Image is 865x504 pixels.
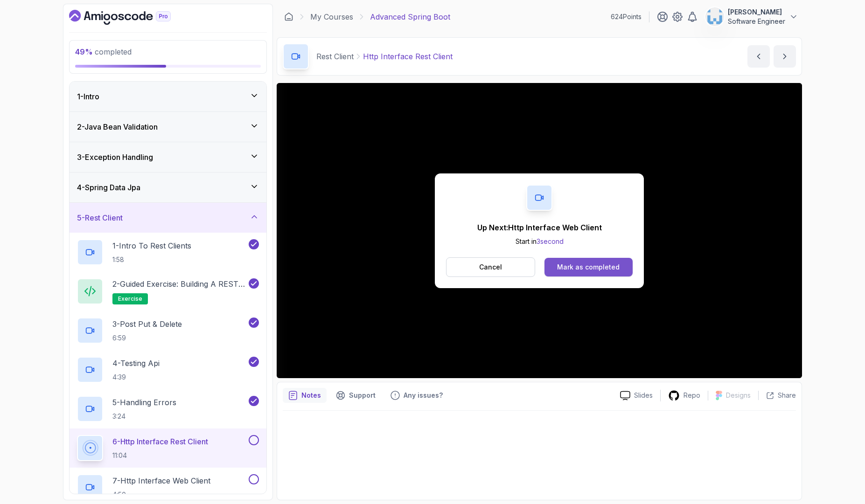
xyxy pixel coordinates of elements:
[75,47,132,56] span: completed
[112,358,160,369] p: 4 - Testing Api
[284,12,293,21] a: Dashboard
[544,258,633,276] button: Mark as completed
[661,390,708,401] a: Repo
[77,318,259,344] button: 3-Post Put & Delete6:59
[747,45,770,68] button: previous content
[112,255,191,264] p: 1:58
[112,333,182,343] p: 6:59
[726,391,751,400] p: Designs
[112,240,191,251] p: 1 - Intro To Rest Clients
[349,391,376,400] p: Support
[301,391,321,400] p: Notes
[118,295,142,303] span: exercise
[77,239,259,265] button: 1-Intro To Rest Clients1:58
[404,391,443,400] p: Any issues?
[77,357,259,383] button: 4-Testing Api4:39
[112,436,208,447] p: 6 - Http Interface Rest Client
[112,451,208,460] p: 11:04
[112,397,176,408] p: 5 - Handling Errors
[634,391,653,400] p: Slides
[77,121,158,132] h3: 2 - Java Bean Validation
[705,7,798,26] button: user profile image[PERSON_NAME]Software Engineer
[77,474,259,500] button: 7-Http Interface Web Client4:50
[112,373,160,382] p: 4:39
[728,17,785,26] p: Software Engineer
[75,47,93,56] span: 49 %
[370,11,450,22] p: Advanced Spring Boot
[477,222,602,233] p: Up Next: Http Interface Web Client
[112,318,182,330] p: 3 - Post Put & Delete
[70,173,266,202] button: 4-Spring Data Jpa
[363,51,453,62] p: Http Interface Rest Client
[537,237,564,245] span: 3 second
[70,203,266,233] button: 5-Rest Client
[316,51,354,62] p: Rest Client
[283,388,327,403] button: notes button
[557,262,620,272] div: Mark as completed
[774,45,796,68] button: next content
[70,112,266,142] button: 2-Java Bean Validation
[477,237,602,246] p: Start in
[77,182,140,193] h3: 4 - Spring Data Jpa
[77,212,123,223] h3: 5 - Rest Client
[758,391,796,400] button: Share
[778,391,796,400] p: Share
[112,278,247,290] p: 2 - Guided Exercise: Building a REST Client
[112,412,176,421] p: 3:24
[70,82,266,111] button: 1-Intro
[310,11,353,22] a: My Courses
[446,257,535,277] button: Cancel
[684,391,700,400] p: Repo
[479,262,502,272] p: Cancel
[112,490,210,499] p: 4:50
[77,435,259,461] button: 6-Http Interface Rest Client11:04
[613,391,660,400] a: Slides
[611,12,642,21] p: 624 Points
[77,278,259,304] button: 2-Guided Exercise: Building a REST Clientexercise
[728,7,785,17] p: [PERSON_NAME]
[277,83,802,378] iframe: 5 - HTTP Interface Rest Client
[69,10,192,25] a: Dashboard
[77,152,153,163] h3: 3 - Exception Handling
[112,475,210,486] p: 7 - Http Interface Web Client
[70,142,266,172] button: 3-Exception Handling
[77,91,99,102] h3: 1 - Intro
[330,388,381,403] button: Support button
[77,396,259,422] button: 5-Handling Errors3:24
[385,388,448,403] button: Feedback button
[706,8,724,26] img: user profile image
